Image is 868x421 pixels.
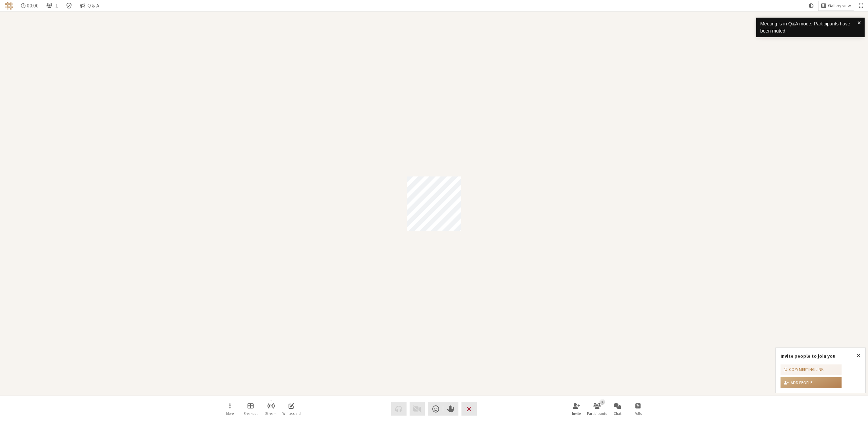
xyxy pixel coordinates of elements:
[567,400,586,418] button: Invite participants (⌘+Shift+I)
[241,400,260,418] button: Manage Breakout Rooms
[461,402,477,416] button: End or leave meeting
[282,412,301,416] span: Whiteboard
[828,3,851,8] span: Gallery view
[599,399,605,404] div: 1
[265,412,277,416] span: Stream
[27,3,39,8] span: 00:00
[55,3,58,8] span: 1
[572,412,581,416] span: Invite
[856,1,866,10] button: Fullscreen
[443,402,458,416] button: Raise hand
[614,412,622,416] span: Chat
[629,400,648,418] button: Open poll
[781,353,835,359] label: Invite people to join you
[5,2,13,10] img: Iotum
[282,400,301,418] button: Open shared whiteboard
[261,400,280,418] button: Start streaming
[587,412,607,416] span: Participants
[760,20,857,35] div: Meeting is in Q&A mode: Participants have been muted.
[852,348,865,363] button: Close popover
[63,1,75,10] div: Meeting details Encryption enabled
[428,402,443,416] button: Send a reaction
[410,402,425,416] button: Video
[77,1,102,10] button: Q & A
[781,364,842,375] button: Copy meeting link
[784,366,824,373] div: Copy meeting link
[588,400,607,418] button: Open participant list
[781,377,842,388] button: Add people
[818,1,854,10] button: Change layout
[87,3,99,8] span: Q & A
[391,402,407,416] button: Audio problem - check your Internet connection or call by phone
[634,412,642,416] span: Polls
[44,1,61,10] button: Open participant list
[806,1,816,10] button: Using system theme
[18,1,42,10] div: Timer
[608,400,627,418] button: Open chat
[226,412,234,416] span: More
[243,412,258,416] span: Breakout
[220,400,239,418] button: Open menu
